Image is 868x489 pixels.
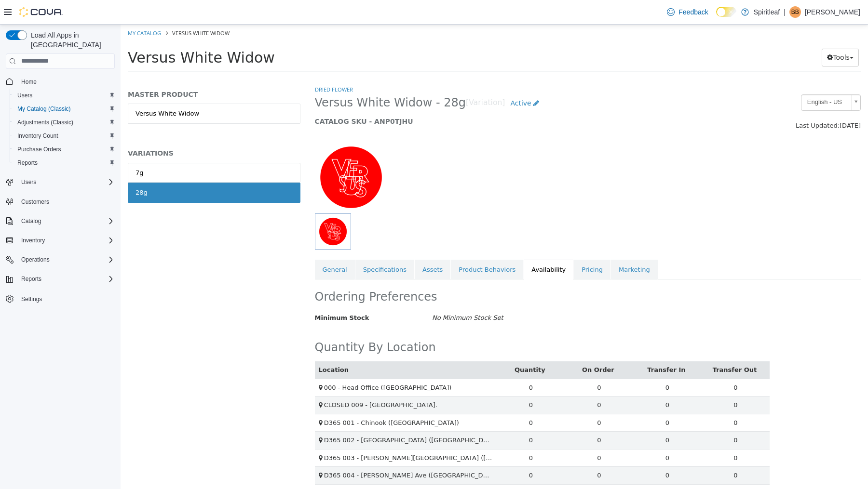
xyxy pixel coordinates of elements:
[17,235,115,246] span: Inventory
[2,195,119,209] button: Customers
[394,342,427,349] a: Quantity
[19,7,63,17] img: Cova
[15,163,27,173] div: 28g
[7,124,180,133] h5: VARIATIONS
[2,253,119,266] button: Operations
[513,407,581,425] td: 0
[194,265,650,280] h2: Ordering Preferences
[789,6,801,18] div: Bobby B
[663,2,712,22] a: Feedback
[445,354,513,372] td: 0
[21,256,50,264] span: Operations
[513,424,581,442] td: 0
[701,24,738,42] button: Tools
[345,75,384,82] small: [Variation]
[445,424,513,442] td: 0
[17,254,54,265] button: Operations
[445,389,513,407] td: 0
[675,97,719,105] span: Last Updated:
[581,442,650,460] td: 0
[10,143,119,156] button: Purchase Orders
[513,389,581,407] td: 0
[2,175,119,189] button: Users
[403,235,453,255] a: Availability
[7,25,154,41] span: Versus White Widow
[376,389,445,407] td: 0
[21,237,45,244] span: Inventory
[716,7,736,17] input: Dark Mode
[17,76,41,88] a: Home
[513,460,581,477] td: 0
[14,130,115,142] span: Inventory Count
[513,372,581,390] td: 0
[194,290,249,297] span: Minimum Stock
[17,159,38,167] span: Reports
[203,447,379,454] span: D365 004 - [PERSON_NAME] Ave ([GEOGRAPHIC_DATA])
[235,235,294,255] a: Specifications
[52,5,109,12] span: Versus White Widow
[194,235,234,255] a: General
[10,116,119,129] button: Adjustments (Classic)
[2,75,119,89] button: Home
[194,117,267,189] img: 150
[203,412,379,419] span: D365 002 - [GEOGRAPHIC_DATA] ([GEOGRAPHIC_DATA])
[17,76,115,88] span: Home
[17,196,53,208] a: Customers
[330,235,403,255] a: Product Behaviors
[17,293,46,305] a: Settings
[203,359,331,367] span: 000 - Head Office ([GEOGRAPHIC_DATA])
[17,215,45,227] button: Catalog
[7,79,180,99] a: Versus White Widow
[445,442,513,460] td: 0
[14,90,115,101] span: Users
[10,129,119,143] button: Inventory Count
[10,102,119,116] button: My Catalog (Classic)
[376,442,445,460] td: 0
[513,354,581,372] td: 0
[194,316,315,330] h2: Quantity By Location
[17,132,58,140] span: Inventory Count
[581,460,650,477] td: 0
[14,144,65,155] a: Purchase Orders
[203,395,339,402] span: D365 001 - Chinook ([GEOGRAPHIC_DATA])
[14,117,115,128] span: Adjustments (Classic)
[198,341,230,350] button: Location
[376,407,445,425] td: 0
[2,291,119,305] button: Settings
[791,6,799,18] span: BB
[581,407,650,425] td: 0
[14,90,36,101] a: Users
[15,144,23,153] div: 7g
[14,157,41,169] a: Reports
[592,342,638,349] a: Transfer Out
[680,70,740,86] a: English - US
[445,460,513,477] td: 0
[17,176,115,188] span: Users
[719,97,740,105] span: [DATE]
[14,130,62,142] a: Inventory Count
[445,407,513,425] td: 0
[21,78,37,86] span: Home
[445,372,513,390] td: 0
[203,430,431,437] span: D365 003 - [PERSON_NAME][GEOGRAPHIC_DATA] ([GEOGRAPHIC_DATA])
[14,157,115,169] span: Reports
[17,92,32,99] span: Users
[17,273,45,285] button: Reports
[527,342,567,349] a: Transfer In
[784,6,786,18] p: |
[581,424,650,442] td: 0
[21,275,41,283] span: Reports
[754,6,780,18] p: Spiritleaf
[194,61,232,68] a: Dried Flower
[14,144,115,155] span: Purchase Orders
[27,30,115,50] span: Load All Apps in [GEOGRAPHIC_DATA]
[294,235,330,255] a: Assets
[376,424,445,442] td: 0
[194,93,600,101] h5: CATALOG SKU - ANP0TJHU
[17,273,115,285] span: Reports
[490,235,537,255] a: Marketing
[17,176,40,188] button: Users
[10,156,119,170] button: Reports
[376,354,445,372] td: 0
